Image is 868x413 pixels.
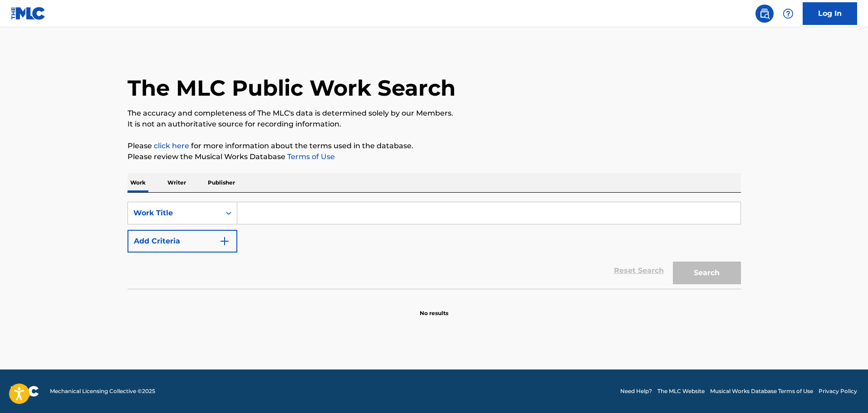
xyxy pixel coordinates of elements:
[779,5,797,23] div: Help
[154,141,189,150] a: click here
[783,8,794,19] img: help
[755,5,774,23] a: Public Search
[128,119,741,130] p: It is not an authoritative source for recording information.
[205,173,238,192] p: Publisher
[759,8,770,19] img: search
[128,141,741,151] p: Please for more information about the terms used in the database.
[219,236,230,247] img: 9d2ae6d4665cec9f34b9.svg
[133,208,215,219] div: Work Title
[165,173,189,192] p: Writer
[11,386,39,397] img: logo
[710,387,813,395] a: Musical Works Database Terms of Use
[128,230,237,253] button: Add Criteria
[128,173,148,192] p: Work
[128,108,741,119] p: The accuracy and completeness of The MLC's data is determined solely by our Members.
[620,387,652,395] a: Need Help?
[11,7,46,20] img: MLC Logo
[819,387,857,395] a: Privacy Policy
[803,2,857,25] a: Log In
[128,202,741,289] form: Search Form
[285,152,335,161] a: Terms of Use
[657,387,705,395] a: The MLC Website
[50,387,155,395] span: Mechanical Licensing Collective © 2025
[128,74,456,102] h1: The MLC Public Work Search
[128,151,741,162] p: Please review the Musical Works Database
[420,298,448,317] p: No results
